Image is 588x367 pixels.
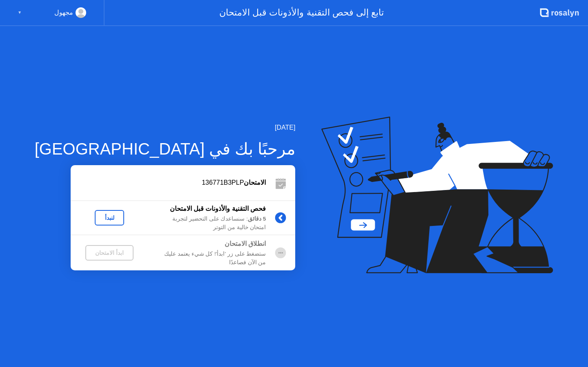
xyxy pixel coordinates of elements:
div: 136771B3PLP [71,178,266,188]
b: انطلاق الامتحان [225,240,266,247]
b: 5 دقائق [248,216,266,222]
div: لنبدأ [98,214,121,221]
b: الامتحان [244,179,266,186]
button: لنبدأ [95,210,124,226]
div: مرحبًا بك في [GEOGRAPHIC_DATA] [35,137,296,161]
div: ابدأ الامتحان [89,250,130,256]
div: مجهول [54,7,73,18]
div: ▼ [18,7,22,18]
div: [DATE] [35,123,296,133]
div: ستضغط على زر 'ابدأ'! كل شيء يعتمد عليك من الآن فصاعدًا [148,250,266,267]
div: : سنساعدك على التحضير لتجربة امتحان خالية من التوتر [148,215,266,232]
b: فحص التقنية والأذونات قبل الامتحان [170,205,266,212]
button: ابدأ الامتحان [85,245,134,261]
